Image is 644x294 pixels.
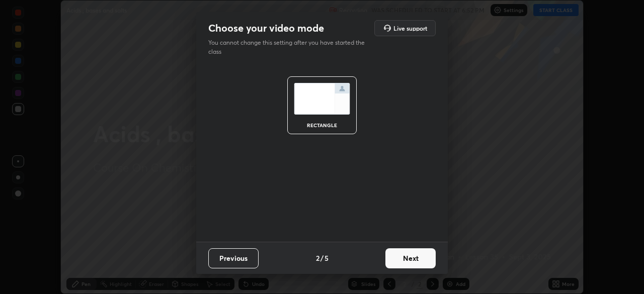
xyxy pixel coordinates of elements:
[385,248,436,268] button: Next
[208,248,259,268] button: Previous
[316,253,319,263] h4: 2
[208,22,324,35] h2: Choose your video mode
[393,25,427,31] h5: Live support
[302,123,342,128] div: rectangle
[208,38,371,56] p: You cannot change this setting after you have started the class
[294,83,350,115] img: normalScreenIcon.ae25ed63.svg
[325,253,329,263] h4: 5
[320,253,324,263] h4: /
